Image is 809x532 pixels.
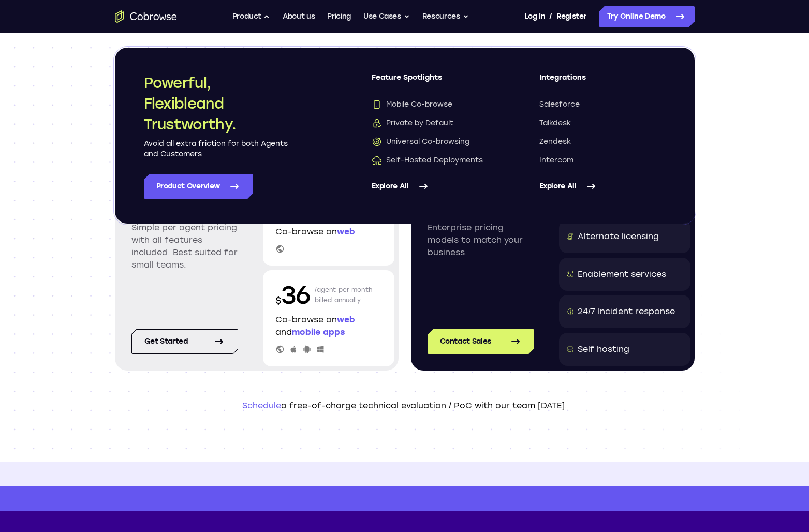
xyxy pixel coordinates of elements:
span: Self-Hosted Deployments [372,155,483,166]
p: Simple per agent pricing with all features included. Best suited for small teams. [131,221,238,271]
p: Co-browse on and [275,314,382,338]
p: /agent per month billed annually [315,278,373,312]
a: Self-Hosted DeploymentsSelf-Hosted Deployments [372,155,498,166]
a: Explore All [539,174,666,199]
div: Self hosting [578,343,629,356]
a: Explore All [372,174,498,199]
p: Avoid all extra friction for both Agents and Customers. [144,139,289,159]
img: Self-Hosted Deployments [372,155,382,166]
img: Mobile Co-browse [372,99,382,110]
span: Intercom [539,155,573,166]
span: Universal Co-browsing [372,137,469,147]
a: Go to the home page [115,10,177,23]
span: Feature Spotlights [372,72,498,91]
button: Resources [422,6,469,27]
img: Private by Default [372,118,382,128]
span: Talkdesk [539,118,571,128]
span: web [337,227,355,237]
p: 36 [275,278,311,312]
a: Intercom [539,155,666,166]
a: Register [556,6,586,27]
a: Salesforce [539,99,666,110]
div: Enablement services [578,268,666,280]
div: Alternate licensing [578,230,659,243]
button: Use Cases [363,6,410,27]
p: Co-browse on [275,226,382,238]
a: About us [283,6,315,27]
a: Schedule [242,401,281,410]
span: Salesforce [539,99,580,110]
a: Zendesk [539,137,666,147]
a: Contact Sales [428,329,534,354]
span: Integrations [539,72,666,91]
p: a free-of-charge technical evaluation / PoC with our team [DATE]. [115,400,695,412]
p: Enterprise pricing models to match your business. [428,221,534,259]
span: mobile apps [292,327,345,337]
span: Mobile Co-browse [372,99,452,110]
a: Universal Co-browsingUniversal Co-browsing [372,137,498,147]
a: Pricing [327,6,351,27]
a: Private by DefaultPrivate by Default [372,118,498,128]
a: Product Overview [144,174,253,199]
a: Talkdesk [539,118,666,128]
h2: Powerful, Flexible and Trustworthy. [144,72,289,135]
a: Mobile Co-browseMobile Co-browse [372,99,498,110]
a: Get started [131,329,238,354]
span: web [337,315,355,324]
span: Private by Default [372,118,453,128]
span: Zendesk [539,137,571,147]
div: 24/7 Incident response [578,305,675,318]
button: Product [232,6,271,27]
span: $ [275,295,282,306]
a: Log In [524,6,545,27]
img: Universal Co-browsing [372,137,382,147]
span: / [549,10,552,23]
a: Try Online Demo [599,6,695,27]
